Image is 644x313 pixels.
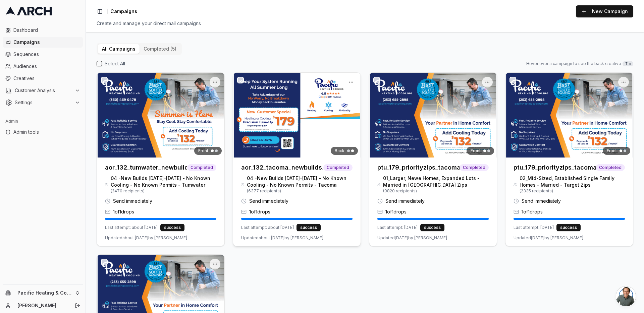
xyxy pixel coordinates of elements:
label: Select All [105,60,125,67]
img: Back creative for aor_132_tacoma_newbuilds_noac_drop1 [233,73,361,158]
span: Front [198,148,208,153]
span: Completed [596,164,625,171]
span: Updated about [DATE] by [PERSON_NAME] [105,235,187,241]
span: Sequences [13,51,80,58]
button: Customer Analysis [3,85,83,96]
button: completed (5) [140,44,180,54]
a: Open chat [616,286,636,306]
span: ( 2470 recipients) [111,188,216,194]
div: success [297,224,321,231]
a: Sequences [3,49,83,60]
span: Last attempt: about [DATE] [241,225,294,230]
img: Front creative for ptu_179_priorityzips_tacoma_drop1_june2025_01 [369,73,497,158]
button: Settings [3,97,83,108]
span: Send immediately [385,198,425,204]
span: Tip [623,61,633,66]
span: Creatives [13,75,80,82]
span: ( 6377 recipients) [247,188,353,194]
span: Pacific Heating & Cooling [17,290,72,296]
span: 04 -New Builds [DATE]-[DATE] - No Known Cooling - No Known Permits - Tacoma [247,175,353,188]
h3: ptu_179_priorityzips_tacoma_drop1_june2025_02 [514,163,596,172]
a: Admin tools [3,127,83,137]
button: Log out [73,301,82,310]
a: Dashboard [3,25,83,36]
span: Completed [187,164,216,171]
span: Settings [15,99,72,106]
button: New Campaign [576,5,633,17]
span: 1 of 1 drops [113,208,134,215]
span: Send immediately [113,198,152,204]
span: Send immediately [522,198,561,204]
span: Updated about [DATE] by [PERSON_NAME] [241,235,323,241]
span: Send immediately [249,198,288,204]
span: Completed [460,164,489,171]
span: 1 of 1 drops [522,208,543,215]
span: 04 -New Builds [DATE]-[DATE] - No Known Cooling - No Known Permits - Tumwater [111,175,216,188]
span: Hover over a campaign to see the back creative [526,61,621,66]
h3: ptu_179_priorityzips_tacoma_drop1_june2025_01 [377,163,460,172]
span: 1 of 1 drops [385,208,407,215]
a: [PERSON_NAME] [17,302,67,309]
a: Audiences [3,61,83,72]
h3: aor_132_tacoma_newbuilds_noac_drop1 [241,163,323,172]
span: Campaigns [110,8,137,15]
h3: aor_132_tumwater_newbuilds_noac_drop1 [105,163,187,172]
span: Updated [DATE] by [PERSON_NAME] [514,235,583,241]
span: Last attempt: [DATE] [377,225,418,230]
div: success [160,224,184,231]
span: 02_Mid-Sized, Established Single Family Homes - Married - Target Zips [520,175,625,188]
span: Last attempt: about [DATE] [105,225,158,230]
span: Updated [DATE] by [PERSON_NAME] [377,235,447,241]
span: Audiences [13,63,80,70]
a: Creatives [3,73,83,84]
span: Customer Analysis [15,87,72,94]
a: Campaigns [3,37,83,48]
button: Pacific Heating & Cooling [3,288,83,298]
span: Back [335,148,344,153]
span: Dashboard [13,27,80,34]
span: Completed [323,164,353,171]
span: 01_Larger, Newe Homes, Expanded Lots - Married in [GEOGRAPHIC_DATA] Zips [383,175,489,188]
span: ( 9820 recipients) [383,188,489,194]
span: Front [471,148,481,153]
span: 1 of 1 drops [249,208,270,215]
div: Create and manage your direct mail campaigns [97,20,633,27]
span: Admin tools [13,129,80,135]
div: Admin [3,116,83,127]
nav: breadcrumb [110,8,137,15]
span: ( 2335 recipients) [520,188,625,194]
img: Front creative for aor_132_tumwater_newbuilds_noac_drop1 [97,73,224,158]
div: success [420,224,444,231]
span: Front [607,148,617,153]
span: Campaigns [13,39,80,46]
div: success [556,224,581,231]
button: All Campaigns [98,44,140,54]
img: Front creative for ptu_179_priorityzips_tacoma_drop1_june2025_02 [505,73,633,158]
span: Last attempt: [DATE] [514,225,554,230]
